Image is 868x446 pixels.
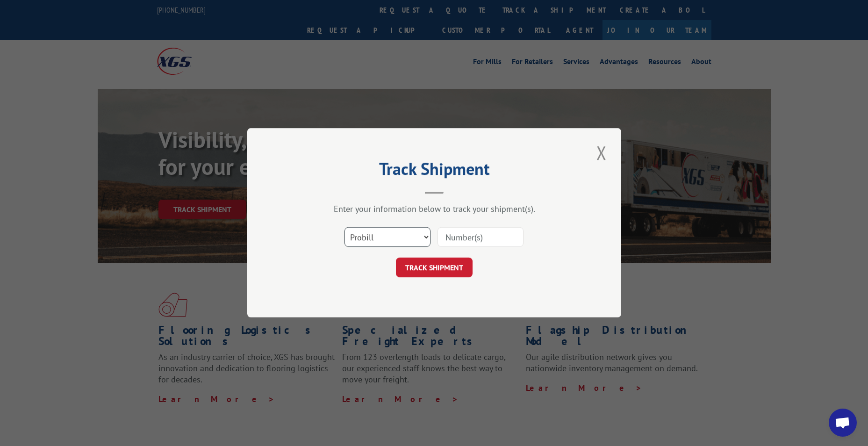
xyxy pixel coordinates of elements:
input: Number(s) [438,228,524,247]
div: Enter your information below to track your shipment(s). [294,204,574,215]
button: Close modal [594,140,610,165]
button: TRACK SHIPMENT [396,258,473,278]
a: Open chat [829,409,857,437]
h2: Track Shipment [294,162,574,180]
